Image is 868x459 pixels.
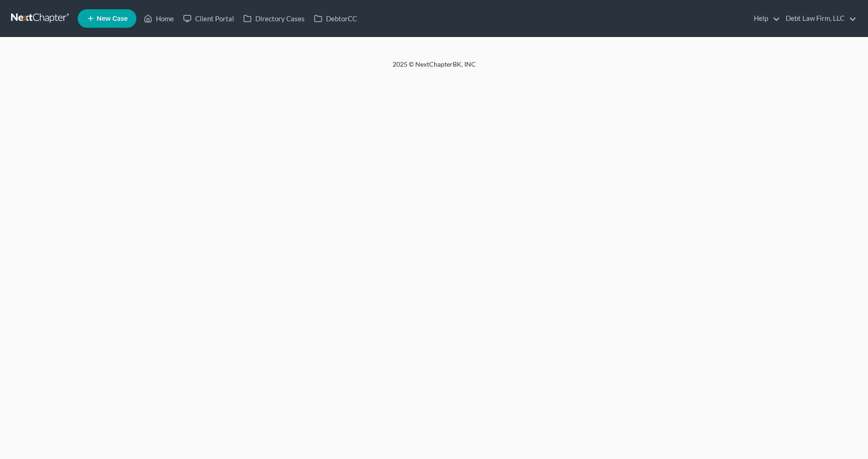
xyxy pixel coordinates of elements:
[239,10,309,27] a: Directory Cases
[749,10,780,27] a: Help
[309,10,362,27] a: DebtorCC
[78,9,136,28] new-legal-case-button: New Case
[139,10,179,27] a: Home
[781,10,856,27] a: Debt Law Firm, LLC
[179,10,239,27] a: Client Portal
[171,60,698,76] div: 2025 © NextChapterBK, INC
